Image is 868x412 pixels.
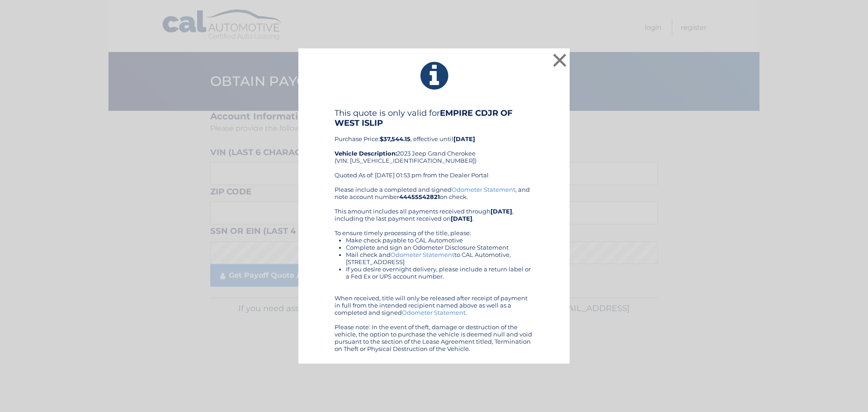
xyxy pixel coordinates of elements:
[335,108,513,128] b: EMPIRE CDJR OF WEST ISLIP
[551,51,569,69] button: ×
[335,108,533,186] div: Purchase Price: , effective until 2023 Jeep Grand Cherokee (VIN: [US_VEHICLE_IDENTIFICATION_NUMBE...
[346,237,533,244] li: Make check payable to CAL Automotive
[391,251,454,258] a: Odometer Statement
[335,108,533,128] h4: This quote is only valid for
[380,135,410,142] b: $37,544.15
[452,186,515,193] a: Odometer Statement
[346,265,533,280] li: If you desire overnight delivery, please include a return label or a Fed Ex or UPS account number.
[346,244,533,251] li: Complete and sign an Odometer Disclosure Statement
[346,251,533,265] li: Mail check and to CAL Automotive, [STREET_ADDRESS]
[399,193,440,200] b: 44455542821
[491,208,512,215] b: [DATE]
[402,309,466,316] a: Odometer Statement
[451,215,472,222] b: [DATE]
[335,186,533,352] div: Please include a completed and signed , and note account number on check. This amount includes al...
[453,135,475,142] b: [DATE]
[335,150,397,157] strong: Vehicle Description:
